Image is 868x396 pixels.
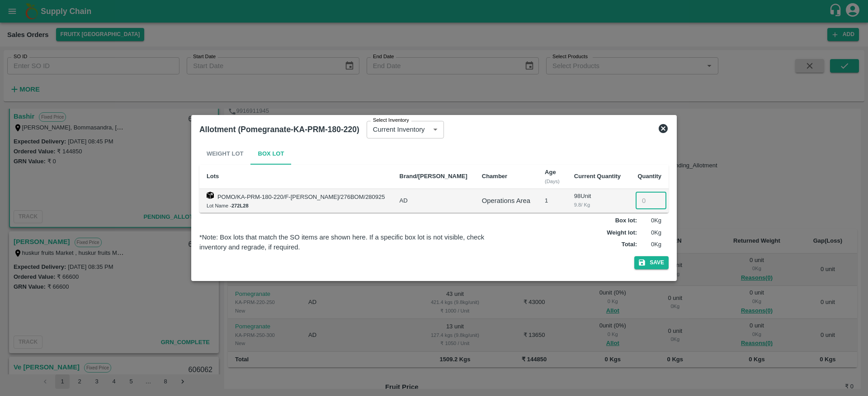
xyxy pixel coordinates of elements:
[392,189,475,213] td: AD
[207,192,214,199] img: box
[637,173,661,180] b: Quantity
[574,173,621,180] b: Current Quantity
[607,229,637,237] label: Weight lot :
[207,202,385,210] div: Lot Name -
[615,216,637,225] label: Box lot :
[634,256,669,269] button: Save
[636,192,666,209] input: 0
[545,177,560,185] div: (Days)
[639,229,661,237] p: 0 Kg
[373,124,425,134] p: Current Inventory
[231,203,249,208] b: 272L28
[622,240,637,249] label: Total :
[639,240,661,249] p: 0 Kg
[373,117,409,124] label: Select Inventory
[538,189,567,213] td: 1
[400,173,467,180] b: Brand/[PERSON_NAME]
[639,216,661,225] p: 0 Kg
[545,169,556,175] b: Age
[482,173,507,180] b: Chamber
[207,173,219,180] b: Lots
[482,196,530,206] div: Operations Area
[250,143,291,165] button: Box Lot
[567,189,628,213] td: 98 Unit
[199,125,359,134] b: Allotment (Pomegranate-KA-PRM-180-220)
[574,201,621,209] div: 9.8 / Kg
[199,232,512,253] div: *Note: Box lots that match the SO items are shown here. If a specific box lot is not visible, che...
[199,189,392,213] td: POMO/KA-PRM-180-220/F-[PERSON_NAME]/276BOM/280925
